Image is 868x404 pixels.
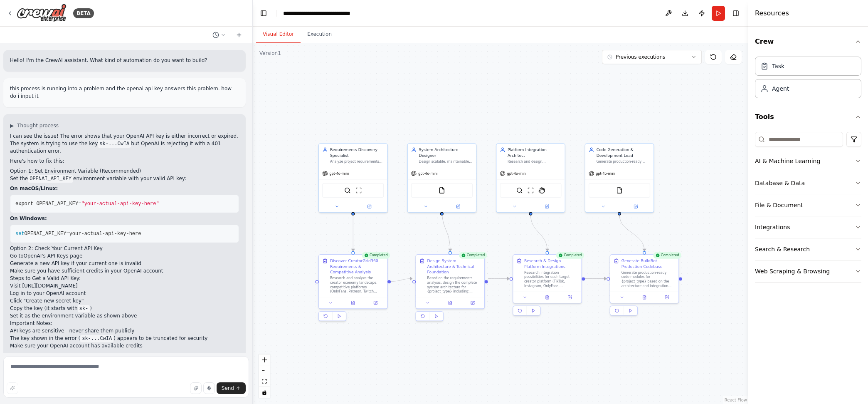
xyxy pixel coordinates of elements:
img: FileReadTool [616,187,623,194]
button: zoom in [259,354,270,365]
button: Open in side panel [354,203,385,210]
div: BETA [73,8,94,18]
li: Make sure you have sufficient credits in your OpenAI account [10,267,239,275]
li: Generate a new API key if your current one is invalid [10,260,239,267]
div: Completed [459,252,487,259]
button: Start a new chat [232,30,246,40]
h2: Steps to Get a Valid API Key: [10,275,239,282]
button: Open in side panel [442,203,473,210]
button: Database & Data [755,172,861,194]
p: Here's how to fix this: [10,157,239,165]
button: Open in side panel [620,203,651,210]
button: Visual Editor [256,26,301,43]
div: Web Scraping & Browsing [755,267,830,275]
button: Open in side panel [657,294,676,301]
div: Code Generation & Development Lead [597,147,650,158]
button: Switch to previous chat [209,30,229,40]
div: Integrations [755,223,790,231]
button: Upload files [190,382,202,394]
img: ScrapeWebsiteTool [355,187,362,194]
button: View output [341,300,365,306]
div: CompletedResearch & Design Platform IntegrationsResearch integration possibilities for each targe... [513,254,582,318]
div: Analyze project requirements for {project_type} and extract detailed technical specifications, us... [330,159,384,164]
div: Generate production-ready code, components, and modules for {project_type} that work with Windsur... [597,159,650,164]
span: gpt-4o-mini [507,171,527,176]
button: Tools [755,105,861,129]
h2: Option 1: Set Environment Variable (Recommended) [10,167,239,175]
h2: Option 2: Check Your Current API Key [10,245,239,252]
li: Go to [10,252,239,260]
button: Open in side panel [366,300,385,306]
strong: On macOS/Linux: [10,186,58,191]
li: Visit [URL][DOMAIN_NAME] [10,282,239,290]
div: CompletedDesign System Architecture & Technical FoundationBased on the requirements analysis, des... [415,254,485,323]
div: Completed [362,252,390,259]
div: Code Generation & Development LeadGenerate production-ready code, components, and modules for {pr... [585,143,654,213]
button: Integrations [755,216,861,238]
span: Send [222,385,234,392]
span: export OPENAI_API_KEY= [15,201,81,207]
div: Tools [755,129,861,289]
button: fit view [259,376,270,387]
span: Thought process [17,122,59,129]
div: Platform Integration ArchitectResearch and design integrations with creator platforms like TikTok... [496,143,565,213]
g: Edge from 8e959ea9-185e-44fa-b944-5433393b2a55 to 5cdb5ff2-fc66-4fc8-8709-c219f6281567 [350,215,356,251]
div: System Architecture DesignerDesign scalable, maintainable architecture for {project_type} includi... [407,143,476,213]
div: Agent [772,84,789,93]
span: Previous executions [616,54,665,60]
code: OPENAI_API_KEY [28,175,73,183]
button: Send [217,382,246,394]
div: CompletedGenerate BuildBot Production CodebaseGenerate production-ready code modules for {project... [610,254,679,318]
p: Hello! I'm the CrewAI assistant. What kind of automation do you want to build? [10,57,239,64]
g: Edge from d3aef2d3-5bc5-4e70-8456-b062f7c4cff2 to c2a100d7-17cb-4a4a-b558-aa690a9a1ac6 [439,209,453,251]
g: Edge from 5cdb5ff2-fc66-4fc8-8709-c219f6281567 to c2a100d7-17cb-4a4a-b558-aa690a9a1ac6 [391,276,412,284]
g: Edge from c2a100d7-17cb-4a4a-b558-aa690a9a1ac6 to 6ff98767-c86b-476b-92ee-9e071377fd8d [488,276,509,281]
div: Platform Integration Architect [508,147,561,158]
div: Design System Architecture & Technical Foundation [427,258,481,275]
button: View output [535,294,559,301]
button: Previous executions [602,50,702,64]
div: Requirements Discovery Specialist [330,147,384,158]
code: sk-...CwIA [80,335,113,342]
button: ▶Thought process [10,122,59,129]
li: Make sure your OpenAI account has available credits [10,342,239,349]
span: gpt-4o-mini [418,171,438,176]
button: Execution [301,26,338,43]
button: View output [633,294,656,301]
img: SerpApiGoogleSearchTool [344,187,351,194]
a: OpenAI's API Keys page [24,253,83,259]
li: Copy the key (it starts with ) [10,305,239,312]
div: System Architecture Designer [419,147,472,158]
img: Logo [17,4,67,22]
button: Crew [755,30,861,53]
div: Research and analyze the creator economy landscape, competitive platforms (OnlyFans, Patreon, Twi... [330,276,384,294]
p: this process is running into a problem and the openai api key answers this problem. how do i inpu... [10,85,239,100]
button: Improve this prompt [7,382,18,394]
button: Open in side panel [560,294,579,301]
code: sk- [78,305,90,312]
img: FileReadTool [439,187,445,194]
g: Edge from 8731eb36-035b-4452-98cc-a0d622881de2 to 6ff98767-c86b-476b-92ee-9e071377fd8d [528,215,550,251]
p: Set the environment variable with your valid API key: [10,175,239,182]
button: Open in side panel [463,300,482,306]
div: Generate production-ready code modules for {project_type} based on the architecture and integrati... [621,270,675,288]
img: SerpApiGoogleSearchTool [516,187,523,194]
div: Search & Research [755,245,810,253]
li: Log in to your OpenAI account [10,290,239,297]
div: Completed [653,252,681,259]
div: CompletedDiscover CreatorGrid360 Requirements & Competitive AnalysisResearch and analyze the crea... [318,254,388,323]
button: Click to speak your automation idea [203,382,215,394]
strong: On Windows: [10,216,47,221]
button: Hide left sidebar [258,7,269,19]
div: Version 1 [259,50,281,57]
a: React Flow attribution [725,398,747,402]
button: File & Document [755,194,861,216]
button: zoom out [259,365,270,376]
div: Research and design integrations with creator platforms like TikTok, OnlyFans, Chaturbate, Twitch... [508,159,561,164]
h4: Resources [755,8,789,18]
div: Completed [556,252,584,259]
g: Edge from 6ff98767-c86b-476b-92ee-9e071377fd8d to 759058f9-f4c0-42ab-907e-729734c34362 [585,276,607,281]
h2: Important Notes: [10,320,239,327]
span: ▶ [10,122,14,129]
div: React Flow controls [259,354,270,398]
